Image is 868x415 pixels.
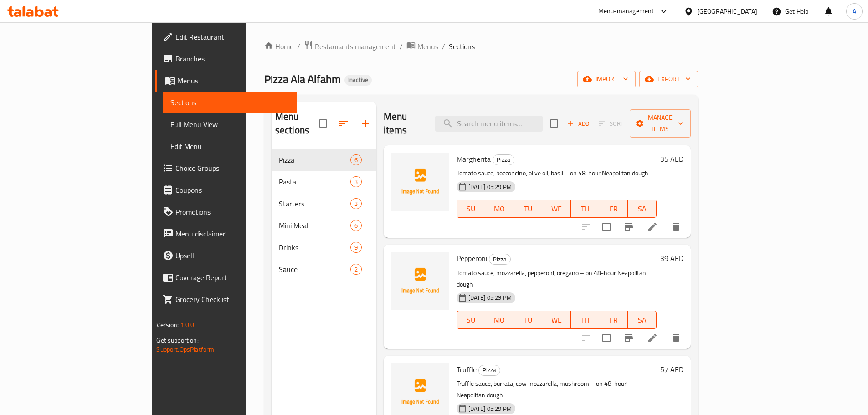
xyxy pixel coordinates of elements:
[660,363,683,376] h6: 57 AED
[697,6,757,16] div: [GEOGRAPHIC_DATA]
[351,156,361,164] span: 6
[660,252,683,265] h6: 39 AED
[279,176,350,187] div: Pasta
[647,221,658,232] a: Edit menu item
[435,116,543,132] input: search
[175,53,289,64] span: Branches
[279,198,350,209] span: Starters
[593,117,630,131] span: Select section first
[391,252,449,310] img: Pepperoni
[479,365,500,375] span: Pizza
[597,328,616,348] span: Select to update
[351,178,361,186] span: 3
[514,200,543,218] button: TU
[279,220,350,231] span: Mini Meal
[155,201,297,223] a: Promotions
[351,243,361,252] span: 9
[275,110,319,137] h2: Menu sections
[457,378,657,401] p: Truffle sauce, burrata, cow mozzarella, mushroom – on 48-hour Neapolitan dough
[155,157,297,179] a: Choice Groups
[344,76,372,84] span: Inactive
[406,41,438,52] a: Menus
[180,319,195,331] span: 1.0.0
[465,293,515,302] span: [DATE] 05:29 PM
[264,69,341,89] span: Pizza Ala Alfahm
[639,71,698,87] button: export
[632,313,653,327] span: SA
[170,97,289,108] span: Sections
[457,251,487,265] span: Pepperoni
[514,311,543,329] button: TU
[155,245,297,266] a: Upsell
[175,163,289,174] span: Choice Groups
[156,343,214,355] a: Support.OpsPlatform
[272,258,376,280] div: Sauce2
[603,202,624,215] span: FR
[597,217,616,236] span: Select to update
[279,154,350,165] div: Pizza
[163,92,297,113] a: Sections
[566,118,591,129] span: Add
[461,313,482,327] span: SU
[442,41,445,52] li: /
[155,26,297,48] a: Edit Restaurant
[493,154,514,165] div: Pizza
[465,183,515,191] span: [DATE] 05:29 PM
[155,288,297,310] a: Grocery Checklist
[175,250,289,261] span: Upsell
[457,311,485,329] button: SU
[297,41,300,52] li: /
[384,110,424,137] h2: Menu items
[660,153,683,165] h6: 35 AED
[177,75,289,86] span: Menus
[350,264,362,275] div: items
[599,311,628,329] button: FR
[350,154,362,165] div: items
[400,41,403,52] li: /
[489,313,510,327] span: MO
[518,202,539,215] span: TU
[155,223,297,245] a: Menu disclaimer
[279,264,350,275] div: Sauce
[264,41,698,52] nav: breadcrumb
[279,242,350,253] span: Drinks
[272,193,376,215] div: Starters3
[542,311,571,329] button: WE
[647,333,658,343] a: Edit menu item
[489,202,510,215] span: MO
[485,200,514,218] button: MO
[542,200,571,218] button: WE
[417,41,438,52] span: Menus
[585,73,628,85] span: import
[351,221,361,230] span: 6
[156,334,198,346] span: Get support on:
[457,200,485,218] button: SU
[598,6,654,17] div: Menu-management
[637,112,683,135] span: Manage items
[272,215,376,236] div: Mini Meal6
[571,311,600,329] button: TH
[350,198,362,209] div: items
[518,313,539,327] span: TU
[272,145,376,284] nav: Menu sections
[175,31,289,42] span: Edit Restaurant
[457,168,657,179] p: Tomato sauce, bocconcino, olive oil, basil – on 48-hour Neapolitan dough
[170,141,289,152] span: Edit Menu
[599,200,628,218] button: FR
[575,313,596,327] span: TH
[272,171,376,193] div: Pasta3
[175,228,289,239] span: Menu disclaimer
[457,267,657,290] p: Tomato sauce, mozzarella, pepperoni, oregano – on 48-hour Neapolitan dough
[564,117,593,131] span: Add item
[603,313,624,327] span: FR
[457,152,491,166] span: Margherita
[618,216,640,238] button: Branch-specific-item
[544,114,564,133] span: Select section
[628,311,657,329] button: SA
[155,266,297,288] a: Coverage Report
[344,75,372,86] div: Inactive
[354,113,376,134] button: Add section
[575,202,596,215] span: TH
